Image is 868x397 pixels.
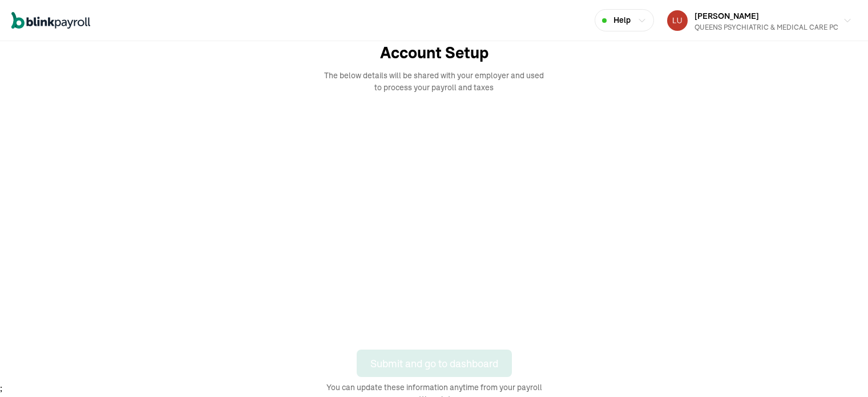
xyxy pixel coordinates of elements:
[613,14,631,26] span: Help
[595,9,654,31] button: Help
[678,274,868,397] iframe: Chat Widget
[357,350,512,377] button: Submit and go to dashboard
[380,41,488,65] span: Account Setup
[695,11,759,21] span: [PERSON_NAME]
[320,70,548,94] span: The below details will be shared with your employer and used to process your payroll and taxes
[370,356,498,371] div: Submit and go to dashboard
[695,22,838,33] div: QUEENS PSYCHIATRIC & MEDICAL CARE PC
[11,4,90,37] nav: Global
[663,6,857,35] button: [PERSON_NAME]QUEENS PSYCHIATRIC & MEDICAL CARE PC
